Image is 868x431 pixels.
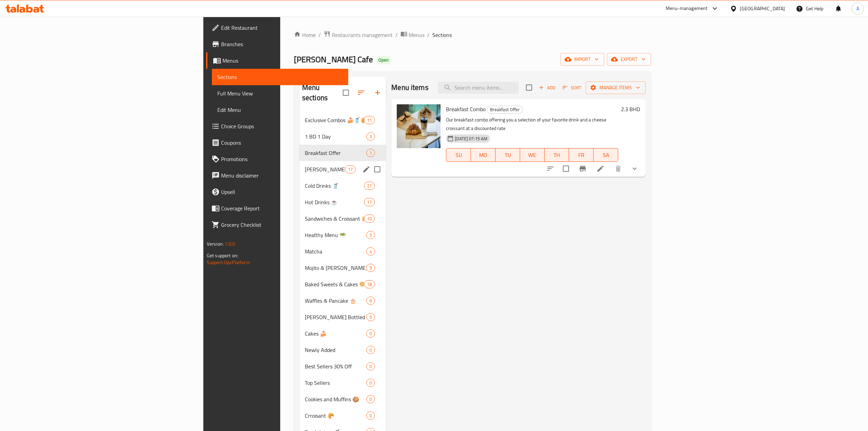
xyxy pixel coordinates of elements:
[364,214,375,223] div: items
[217,89,343,97] span: Full Menu View
[376,56,391,64] div: Open
[324,30,393,39] a: Restaurants management
[305,198,364,206] span: Hot Drinks ☕
[299,145,386,161] div: Breakfast Offer1
[367,133,375,140] span: 3
[522,80,536,95] span: Select section
[221,139,343,147] span: Coupons
[305,116,364,124] div: Exclusive Combos 🍰🥤🥐
[305,231,366,239] span: Healthy Menu 🥗
[206,52,348,69] a: Menus
[561,82,583,93] button: Sort
[299,210,386,227] div: Sandwiches & Croissant 🥐🍔10
[366,132,375,141] div: items
[366,297,375,305] div: items
[305,395,366,403] span: Cookies and Muffins 🍪
[206,134,348,151] a: Coupons
[361,164,371,174] button: edit
[471,148,496,162] button: MO
[367,248,375,255] span: 4
[395,31,398,39] li: /
[364,198,375,206] div: items
[367,347,375,353] span: 0
[221,221,343,229] span: Grocery Checklist
[474,150,493,160] span: MO
[305,362,366,370] div: Best Sellers 30% Off
[740,5,785,12] div: [GEOGRAPHIC_DATA]
[569,148,594,162] button: FR
[207,239,223,248] span: Version:
[299,309,386,325] div: [PERSON_NAME] Bottled Juices5
[520,148,545,162] button: WE
[221,122,343,130] span: Choice Groups
[305,329,366,338] span: Cakes 🍰
[366,329,375,338] div: items
[299,112,386,128] div: Exclusive Combos 🍰🥤🥐11
[367,150,375,156] span: 1
[594,148,618,162] button: SA
[299,375,386,391] div: Top Sellers0
[538,84,556,92] span: Add
[332,31,393,39] span: Restaurants management
[367,363,375,370] span: 0
[574,160,591,177] button: Branch-specific-item
[367,330,375,337] span: 0
[207,251,238,260] span: Get support on:
[305,297,366,305] span: Waffles & Pancake 🎂
[299,194,386,210] div: Hot Drinks ☕17
[206,19,348,36] a: Edit Restaurant
[305,346,366,354] div: Newly Added
[345,165,356,173] div: items
[487,106,523,114] div: Breakfast Offer
[498,150,517,160] span: TU
[221,188,343,196] span: Upsell
[367,298,375,304] span: 6
[305,214,364,223] span: Sandwiches & Croissant 🥐🍔
[427,31,430,39] li: /
[367,413,375,419] span: 0
[207,258,250,267] a: Support.OpsPlatform
[299,161,386,178] div: [PERSON_NAME] Signatures 👑17edit
[221,204,343,212] span: Coverage Report
[545,148,569,162] button: TH
[299,128,386,145] div: 1 BD 1 Day3
[364,280,375,288] div: items
[367,380,375,386] span: 0
[376,57,391,63] span: Open
[305,412,366,420] div: Crroisant 🥐
[305,264,366,272] div: Mojito & Boba Drinks 🍷
[446,104,486,114] span: Breakfast Combo
[397,104,440,148] img: Breakfast Combo
[299,178,386,194] div: Cold Drinks 🥤27
[366,231,375,239] div: items
[206,200,348,217] a: Coverage Report
[666,4,708,13] div: Menu-management
[366,247,375,256] div: items
[305,132,366,141] span: 1 BD 1 Day
[299,358,386,375] div: Best Sellers 30% Off0
[591,83,640,92] span: Manage items
[212,85,348,102] a: Full Menu View
[305,247,366,256] span: Matcha
[305,313,366,321] div: Resso's Bottled Juices
[299,325,386,342] div: Cakes 🍰0
[364,182,375,190] div: items
[369,84,386,101] button: Add section
[621,104,640,114] h6: 2.3 BHD
[366,412,375,420] div: items
[391,82,429,93] h2: Menu items
[299,292,386,309] div: Waffles & Pancake 🎂6
[452,135,490,142] span: [DATE] 07:15 AM
[299,260,386,276] div: Mojito & [PERSON_NAME] 🍷9
[542,160,559,177] button: sort-choices
[856,5,859,12] span: A
[366,346,375,354] div: items
[206,151,348,167] a: Promotions
[449,150,468,160] span: SU
[366,149,375,157] div: items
